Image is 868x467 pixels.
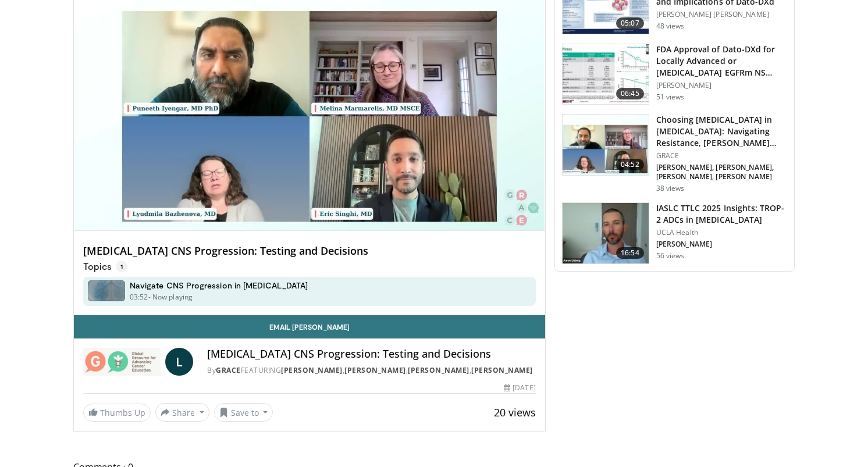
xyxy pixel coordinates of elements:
span: 05:07 [616,17,644,29]
a: GRACE [216,365,241,375]
img: 80dcc241-69bb-43d0-bf3c-f0469283fb2b.150x105_q85_crop-smart_upscale.jpg [563,203,649,263]
p: 03:52 [130,292,148,302]
img: fa951e3e-0dfc-4235-9170-daa1ccd10d37.150x105_q85_crop-smart_upscale.jpg [563,115,649,175]
h4: [MEDICAL_DATA] CNS Progression: Testing and Decisions [207,348,535,361]
p: 51 views [656,92,685,102]
img: 7cbb2a45-6ecb-4c95-a922-6f62e21b2215.150x105_q85_crop-smart_upscale.jpg [563,44,649,105]
h4: Navigate CNS Progression in [MEDICAL_DATA] [130,280,308,291]
p: [PERSON_NAME] [PERSON_NAME] [656,10,787,19]
p: UCLA Health [656,228,787,237]
p: 38 views [656,184,685,193]
a: [PERSON_NAME] [281,365,343,375]
a: [PERSON_NAME] [471,365,533,375]
p: [PERSON_NAME] [656,81,787,90]
a: Thumbs Up [83,404,151,422]
span: 06:45 [616,88,644,99]
div: [DATE] [504,383,535,393]
p: GRACE [656,151,787,161]
a: 06:45 FDA Approval of Dato-DXd for Locally Advanced or [MEDICAL_DATA] EGFRm NS… [PERSON_NAME] 51 ... [562,44,787,105]
h3: FDA Approval of Dato-DXd for Locally Advanced or [MEDICAL_DATA] EGFRm NS… [656,44,787,79]
a: L [165,348,193,376]
h4: [MEDICAL_DATA] CNS Progression: Testing and Decisions [83,245,536,258]
span: 20 views [494,405,536,419]
div: By FEATURING , , , [207,365,535,376]
p: [PERSON_NAME] [656,240,787,249]
p: 48 views [656,22,685,31]
p: Topics [83,261,127,272]
p: - Now playing [148,292,193,302]
span: 16:54 [616,247,644,259]
a: 16:54 IASLC TTLC 2025 Insights: TROP-2 ADCs in [MEDICAL_DATA] UCLA Health [PERSON_NAME] 56 views [562,202,787,264]
h3: IASLC TTLC 2025 Insights: TROP-2 ADCs in [MEDICAL_DATA] [656,202,787,226]
a: Email [PERSON_NAME] [74,315,545,338]
span: 04:52 [616,159,644,170]
span: 1 [116,261,127,272]
img: GRACE [83,348,161,376]
button: Save to [214,403,273,422]
a: [PERSON_NAME] [408,365,469,375]
a: 04:52 Choosing [MEDICAL_DATA] in [MEDICAL_DATA]: Navigating Resistance, [PERSON_NAME]… GRACE [PER... [562,114,787,193]
p: 56 views [656,251,685,261]
h3: Choosing [MEDICAL_DATA] in [MEDICAL_DATA]: Navigating Resistance, [PERSON_NAME]… [656,114,787,149]
p: [PERSON_NAME], [PERSON_NAME], [PERSON_NAME], [PERSON_NAME] [656,163,787,181]
a: [PERSON_NAME] [344,365,406,375]
button: Share [155,403,209,422]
